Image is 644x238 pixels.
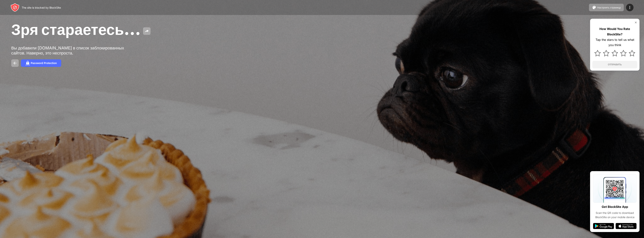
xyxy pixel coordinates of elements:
[592,5,596,10] img: pallet.svg
[10,3,19,12] img: header-logo.svg
[612,50,618,56] img: star.svg
[592,26,637,37] div: How Would You Rate BlockSite?
[603,50,609,56] img: star.svg
[593,174,637,203] img: qrcode.svg
[31,62,57,65] div: Password Protection
[145,29,149,33] img: share.svg
[597,6,621,9] div: Настроить страницу
[11,20,141,38] span: Зря стараетесь…
[21,59,61,67] button: Password Protection
[628,5,632,10] img: menu-icon.svg
[593,211,637,219] div: Scan the QR code to download BlockSite on your mobile device
[602,204,628,210] div: Get BlockSite App
[22,6,61,9] div: The site is blocked by BlockSite
[592,61,637,68] button: ОТПРАВИТЬ
[25,61,30,65] img: password.svg
[629,50,635,56] img: star.svg
[13,61,17,65] img: back.svg
[620,50,627,56] img: star.svg
[634,21,637,24] img: rate-us-close.svg
[589,4,624,11] button: Настроить страницу
[11,46,127,56] div: Вы добавили [DOMAIN_NAME] в список заблокированных сайтов. Наверно, это неспроста.
[593,223,614,229] img: google-play.svg
[616,223,637,229] img: app-store.svg
[594,50,601,56] img: star.svg
[592,37,637,48] div: Tap the stars to tell us what you think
